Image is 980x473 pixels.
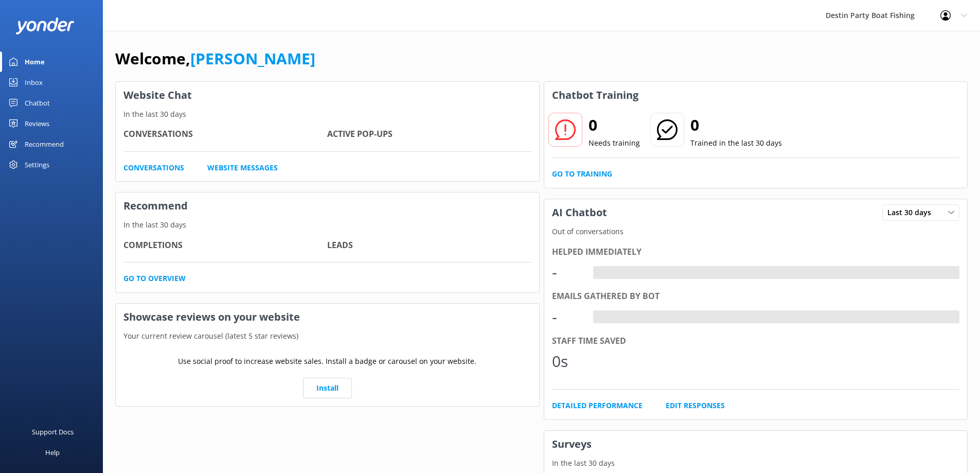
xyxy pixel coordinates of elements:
[552,260,583,285] div: -
[116,82,539,109] h3: Website Chat
[116,330,539,342] p: Your current review carousel (latest 5 star reviews)
[544,199,615,226] h3: AI Chatbot
[178,356,476,367] p: Use social proof to increase website sales. Install a badge or carousel on your website.
[552,246,960,259] div: Helped immediately
[15,17,75,34] img: yonder-white-logo.png
[303,378,352,398] a: Install
[32,422,74,442] div: Support Docs
[25,51,45,72] div: Home
[25,93,50,113] div: Chatbot
[327,128,531,141] h4: Active Pop-ups
[123,273,186,284] a: Go to overview
[666,400,725,411] a: Edit Responses
[544,226,968,237] p: Out of conversations
[116,109,539,120] p: In the last 30 days
[887,207,937,218] span: Last 30 days
[123,239,327,252] h4: Completions
[544,82,646,109] h3: Chatbot Training
[116,304,539,330] h3: Showcase reviews on your website
[593,310,601,324] div: -
[552,168,612,180] a: Go to Training
[116,192,539,219] h3: Recommend
[190,48,315,69] a: [PERSON_NAME]
[327,239,531,252] h4: Leads
[123,128,327,141] h4: Conversations
[552,349,583,374] div: 0s
[589,113,640,137] h2: 0
[116,219,539,231] p: In the last 30 days
[552,290,960,303] div: Emails gathered by bot
[589,137,640,149] p: Needs training
[593,266,601,279] div: -
[115,46,315,71] h1: Welcome,
[25,154,49,175] div: Settings
[690,137,782,149] p: Trained in the last 30 days
[45,442,60,463] div: Help
[25,134,64,154] div: Recommend
[690,113,782,137] h2: 0
[25,72,43,93] div: Inbox
[552,400,643,411] a: Detailed Performance
[544,458,968,469] p: In the last 30 days
[544,431,968,458] h3: Surveys
[552,305,583,329] div: -
[25,113,49,134] div: Reviews
[552,335,960,348] div: Staff time saved
[207,162,278,173] a: Website Messages
[123,162,184,173] a: Conversations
